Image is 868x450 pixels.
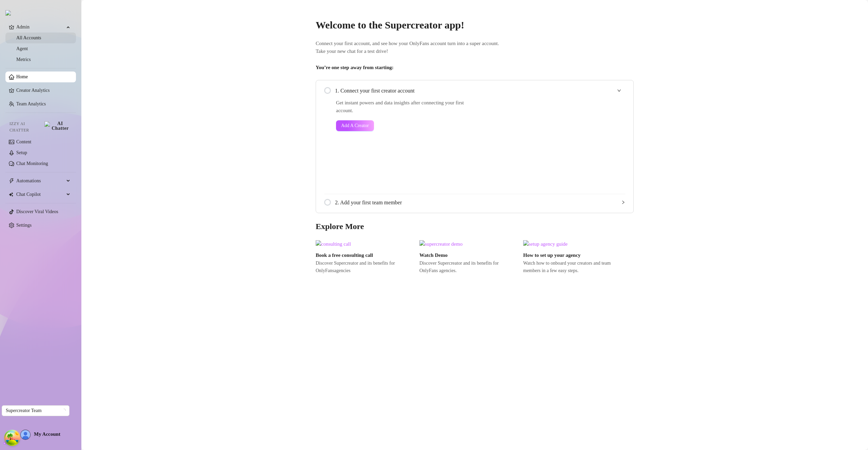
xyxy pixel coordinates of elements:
[5,431,19,445] button: Open Tanstack query devtools
[16,223,32,228] a: Settings
[490,99,625,186] iframe: Add Creators
[419,240,518,248] img: supercreator demo
[16,209,58,214] a: Discover Viral Videos
[9,24,14,30] span: crown
[336,120,374,131] button: Add A Creator
[34,431,60,437] span: My Account
[3,440,8,445] span: build
[61,408,66,413] span: loading
[335,86,625,95] span: 1. Connect your first creator account
[9,192,13,197] img: Chat Copilot
[16,176,64,186] span: Automations
[16,74,28,79] a: Home
[336,120,473,131] a: Add A Creator
[16,150,27,155] a: Setup
[316,65,394,70] strong: You’re one step away from starting:
[5,10,11,16] img: logo.svg
[316,260,414,274] span: Discover Supercreator and its benefits for OnlyFans agencies
[16,189,64,200] span: Chat Copilot
[316,221,634,232] h3: Explore More
[336,99,473,115] span: Get instant powers and data insights after connecting your first account.
[16,57,31,62] a: Metrics
[16,46,28,51] a: Agent
[316,19,634,32] h2: Welcome to the Supercreator app!
[316,252,373,258] strong: Book a free consulting call
[335,198,625,207] span: 2. Add your first team member
[316,240,414,248] img: consulting call
[9,178,14,184] span: thunderbolt
[16,161,48,166] a: Chat Monitoring
[523,260,622,274] span: Watch how to onboard your creators and team members in a few easy steps.
[523,240,622,274] a: How to set up your agencyWatch how to onboard your creators and team members in a few easy steps.
[621,200,625,204] span: collapsed
[419,240,518,274] a: Watch DemoDiscover Supercreator and its benefits for OnlyFans agencies.
[341,123,369,128] span: Add A Creator
[324,82,625,99] div: 1. Connect your first creator account
[21,430,30,439] img: AD_cMMTxCeTpmN1d5MnKJ1j-_uXZCpTKapSSqNGg4PyXtR_tCW7gZXTNmFz2tpVv9LSyNV7ff1CaS4f4q0HLYKULQOwoM5GQR...
[324,194,625,211] div: 2. Add your first team member
[9,121,42,134] span: Izzy AI Chatter
[617,88,621,93] span: expanded
[6,406,65,416] span: Supercreator Team
[316,40,634,56] span: Connect your first account, and see how your OnlyFans account turn into a super account. Take you...
[316,240,414,274] a: Book a free consulting callDiscover Supercreator and its benefits for OnlyFansagencies
[419,252,448,258] strong: Watch Demo
[419,260,518,274] span: Discover Supercreator and its benefits for OnlyFans agencies.
[523,252,580,258] strong: How to set up your agency
[523,240,622,248] img: setup agency guide
[44,121,71,131] img: AI Chatter
[16,85,71,96] a: Creator Analytics
[16,101,46,106] a: Team Analytics
[16,35,41,40] a: All Accounts
[16,139,31,144] a: Content
[16,22,64,33] span: Admin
